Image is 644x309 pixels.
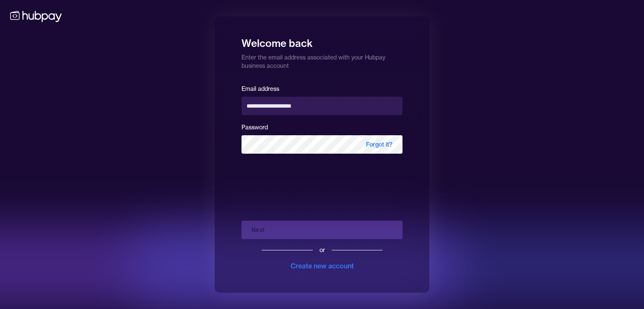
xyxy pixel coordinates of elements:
label: Email address [241,85,279,93]
h1: Welcome back [241,31,402,50]
span: Forgot it? [356,135,402,154]
p: Enter the email address associated with your Hubpay business account [241,50,402,70]
div: Create new account [291,261,354,271]
div: or [319,246,325,254]
label: Password [241,124,268,131]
